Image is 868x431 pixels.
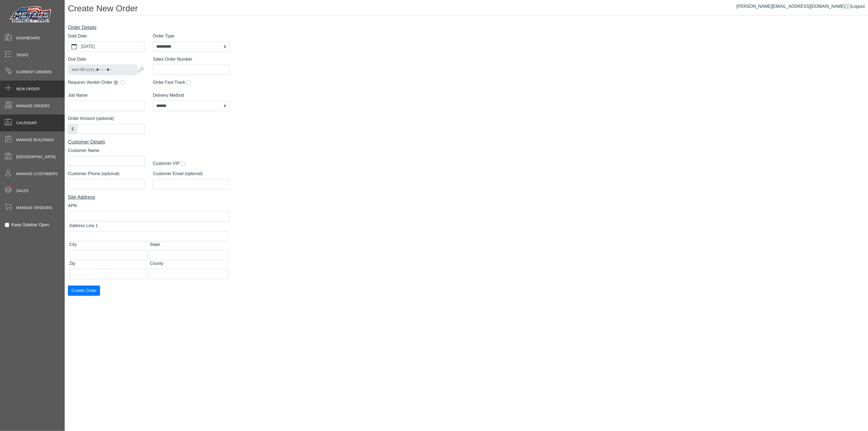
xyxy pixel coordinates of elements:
label: Requires Vendor Order [68,79,119,86]
label: Customer Name [68,147,99,154]
span: • [5,178,19,195]
button: Create Order [68,286,100,296]
div: Customer Details [68,138,230,146]
span: Dashboard [16,35,40,41]
label: Order Type [153,33,174,39]
span: Logout [852,4,865,9]
label: Address Line 1 [69,223,98,229]
label: Customer VIP [153,160,180,167]
span: Manage Vendors [16,205,52,211]
label: Order Fast Track [153,79,185,86]
span: Calendar [16,120,37,126]
span: Manage Customers [16,171,58,177]
svg: calendar [71,44,77,49]
label: Delivery Method [153,92,184,99]
img: Metals Direct Inc Logo [8,5,54,25]
span: Manage Buildings [16,137,54,143]
span: Current Orders [16,69,52,75]
div: $ [68,124,77,134]
label: APN [68,203,77,209]
span: Manage Orders [16,103,50,109]
div: Site Address [68,194,230,201]
span: Tasks [16,52,28,58]
label: Order Amount (optional) [68,115,114,122]
label: Customer Email (optional) [153,171,203,177]
label: Keep Sidebar Open [11,222,49,228]
span: [GEOGRAPHIC_DATA] [16,154,56,160]
label: Sales Order Number [153,56,192,62]
button: calendar [68,42,80,51]
div: Order Details [68,24,230,31]
a: [PERSON_NAME][EMAIL_ADDRESS][DOMAIN_NAME] [736,4,850,9]
label: County [150,260,164,267]
label: State [150,241,160,248]
label: Customer Phone (optional) [68,171,119,177]
h1: Create New Order [68,3,868,15]
span: Sales [16,188,28,194]
label: Sold Date [68,33,87,39]
span: Extends due date by 2 weeks for pickup orders [113,80,119,85]
label: Job Name [68,92,88,99]
label: Due Date [68,56,86,62]
label: Zip [69,260,75,267]
label: City [69,241,77,248]
label: [DATE] [80,42,144,51]
span: New Order [16,86,40,92]
div: | [736,3,865,10]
